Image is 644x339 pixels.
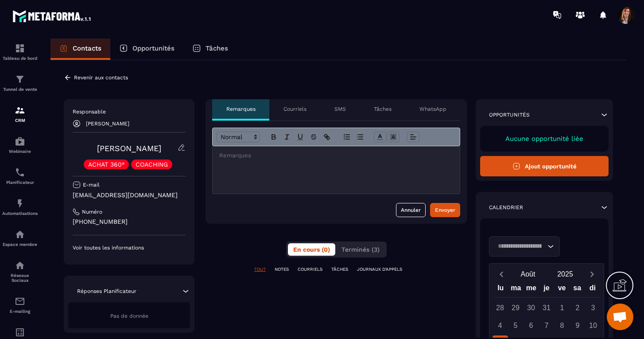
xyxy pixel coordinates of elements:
div: di [585,282,600,297]
img: automations [15,198,25,209]
p: [PERSON_NAME] [86,121,129,127]
button: Terminés (3) [336,243,385,256]
p: CRM [2,118,38,123]
div: 3 [586,300,601,316]
img: formation [15,105,25,116]
p: Courriels [283,105,306,113]
a: automationsautomationsAutomatisations [2,191,38,222]
div: 1 [555,300,570,316]
p: Tâches [374,105,392,113]
div: 30 [524,300,539,316]
p: Calendrier [489,204,523,211]
p: Réponses Planificateur [77,288,136,295]
div: 2 [570,300,586,316]
p: Aucune opportunité liée [489,135,600,143]
p: Opportunités [132,44,175,52]
p: E-mail [83,181,100,188]
button: Open months overlay [509,266,547,282]
img: automations [15,229,25,240]
button: Open years overlay [547,266,584,282]
div: 28 [493,300,508,316]
p: [PHONE_NUMBER] [73,218,186,226]
img: logo [12,8,92,24]
div: je [539,282,555,297]
button: Next month [584,268,600,280]
div: lu [493,282,508,297]
p: SMS [334,105,346,113]
img: formation [15,43,25,54]
p: Tâches [206,44,228,52]
img: email [15,296,25,307]
div: 7 [539,318,555,333]
div: 10 [586,318,601,333]
p: Espace membre [2,242,38,247]
div: 31 [539,300,555,316]
div: ve [554,282,570,297]
p: Responsable [73,108,186,115]
div: Search for option [489,236,560,257]
a: formationformationTunnel de vente [2,67,38,98]
span: Terminés (3) [341,246,380,253]
div: me [524,282,539,297]
a: formationformationTableau de bord [2,36,38,67]
p: Voir toutes les informations [73,244,186,251]
img: scheduler [15,167,25,178]
p: [EMAIL_ADDRESS][DOMAIN_NAME] [73,191,186,199]
img: social-network [15,260,25,271]
p: NOTES [275,266,289,273]
button: Envoyer [430,203,460,217]
span: En cours (0) [293,246,330,253]
button: Previous month [493,268,509,280]
span: Pas de donnée [110,313,148,319]
div: sa [570,282,585,297]
p: TOUT [254,266,266,273]
a: emailemailE-mailing [2,289,38,320]
input: Search for option [495,242,545,251]
div: Envoyer [435,206,455,214]
a: Tâches [183,39,237,60]
p: E-mailing [2,309,38,314]
button: Annuler [396,203,426,217]
p: Réseaux Sociaux [2,273,38,283]
p: Webinaire [2,149,38,154]
p: Tableau de bord [2,56,38,61]
button: Ajout opportunité [480,156,609,176]
button: En cours (0) [288,243,335,256]
a: Ouvrir le chat [607,304,633,330]
p: JOURNAUX D'APPELS [357,266,402,273]
div: 8 [555,318,570,333]
p: COACHING [136,161,168,168]
a: schedulerschedulerPlanificateur [2,160,38,191]
p: Tunnel de vente [2,87,38,92]
div: 9 [570,318,586,333]
p: Remarques [226,105,256,113]
div: 5 [508,318,524,333]
div: ma [508,282,524,297]
a: Contacts [50,39,110,60]
div: 29 [508,300,524,316]
a: [PERSON_NAME] [97,144,161,153]
p: ACHAT 360° [88,161,124,168]
p: Numéro [82,208,102,215]
p: Automatisations [2,211,38,216]
p: Opportunités [489,111,530,118]
img: formation [15,74,25,85]
p: Planificateur [2,180,38,185]
img: accountant [15,327,25,338]
div: 4 [493,318,508,333]
a: formationformationCRM [2,98,38,129]
a: automationsautomationsEspace membre [2,222,38,253]
p: COURRIELS [298,266,322,273]
p: Revenir aux contacts [74,74,128,81]
p: TÂCHES [331,266,348,273]
div: 6 [524,318,539,333]
img: automations [15,136,25,147]
a: Opportunités [110,39,183,60]
a: automationsautomationsWebinaire [2,129,38,160]
a: social-networksocial-networkRéseaux Sociaux [2,253,38,289]
p: WhatsApp [419,105,446,113]
p: Contacts [73,44,101,52]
